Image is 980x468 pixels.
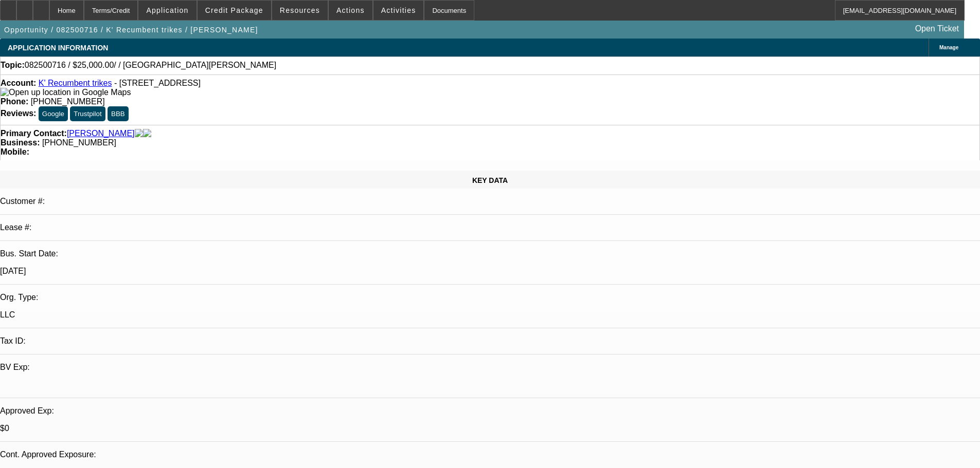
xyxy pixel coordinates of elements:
button: Google [39,106,68,121]
button: Actions [329,1,372,20]
span: Credit Package [205,6,263,14]
button: Activities [373,1,424,20]
strong: Business: [1,138,40,147]
img: Open up location in Google Maps [1,88,131,97]
span: [PHONE_NUMBER] [42,138,116,147]
span: Manage [939,45,958,50]
img: linkedin-icon.png [143,129,151,138]
button: Trustpilot [70,106,105,121]
strong: Primary Contact: [1,129,67,138]
strong: Account: [1,79,36,87]
strong: Topic: [1,61,25,70]
span: 082500716 / $25,000.00/ / [GEOGRAPHIC_DATA][PERSON_NAME] [25,61,276,70]
span: APPLICATION INFORMATION [8,44,108,52]
strong: Mobile: [1,147,29,156]
a: K' Recumbent trikes [39,79,112,87]
span: [PHONE_NUMBER] [31,97,105,106]
button: BBB [108,106,129,121]
span: Opportunity / 082500716 / K' Recumbent trikes / [PERSON_NAME] [4,26,258,34]
span: - [STREET_ADDRESS] [114,79,201,87]
a: Open Ticket [911,20,963,38]
span: Activities [381,6,416,14]
button: Resources [272,1,328,20]
span: KEY DATA [472,176,508,184]
img: facebook-icon.png [135,129,143,138]
button: Credit Package [198,1,271,20]
a: View Google Maps [1,88,131,97]
strong: Phone: [1,97,28,106]
strong: Reviews: [1,109,36,118]
span: Resources [280,6,320,14]
span: Actions [336,6,365,14]
a: [PERSON_NAME] [67,129,135,138]
span: Application [146,6,188,14]
button: Application [138,1,196,20]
